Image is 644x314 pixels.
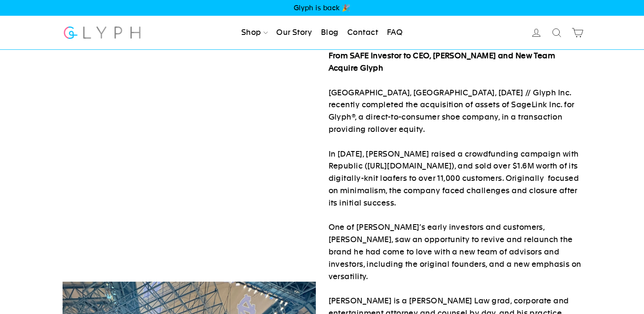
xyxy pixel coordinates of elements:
[273,23,315,42] a: Our Story
[329,51,555,72] strong: From SAFE Investor to CEO, [PERSON_NAME] and New Team Acquire Glyph
[238,23,271,42] a: Shop
[318,23,342,42] a: Blog
[384,23,406,42] a: FAQ
[63,21,142,44] img: Glyph
[344,23,381,42] a: Contact
[238,23,406,42] ul: Primary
